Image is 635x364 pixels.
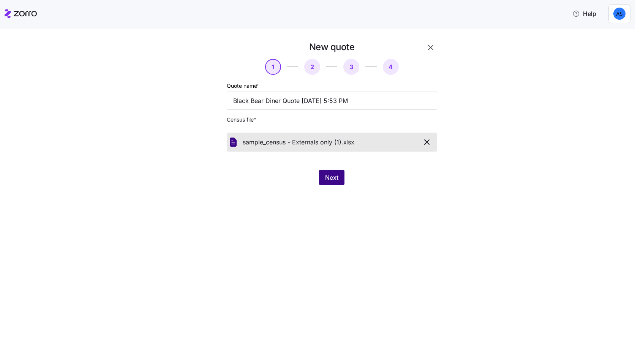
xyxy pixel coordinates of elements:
span: Next [325,173,338,182]
h1: New quote [309,41,355,53]
button: Next [319,170,344,185]
button: 1 [265,59,281,75]
span: sample_census - Externals only (1). [243,138,343,147]
input: Quote name [227,92,437,110]
span: xlsx [343,138,354,147]
span: Help [572,9,596,18]
label: Quote name [227,82,260,90]
button: Help [566,6,602,21]
button: 4 [383,59,399,75]
button: 2 [304,59,320,75]
span: Census file * [227,116,437,123]
button: 3 [343,59,359,75]
img: 1b7758b9a029d464fecb42be4b4d55de [613,8,626,20]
